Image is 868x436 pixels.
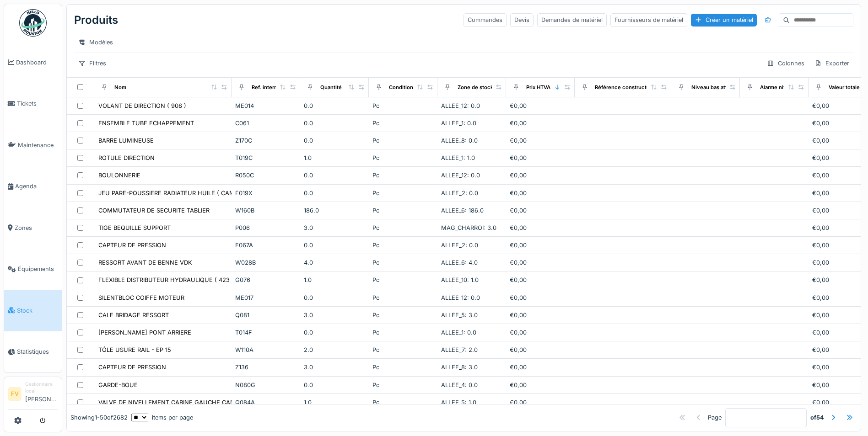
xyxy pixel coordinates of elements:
[235,189,297,197] div: F019X
[372,241,434,250] div: Pc
[4,207,62,249] a: Zones
[304,206,365,215] div: 186.0
[372,119,434,128] div: Pc
[441,224,496,231] span: MAG_CHARROI: 3.0
[537,13,607,27] div: Demandes de matériel
[441,102,480,109] span: ALLEE_12: 0.0
[235,363,297,372] div: Z136
[8,387,22,401] li: FV
[441,259,478,266] span: ALLEE_6: 4.0
[304,346,365,354] div: 2.0
[810,413,824,422] strong: of 54
[304,136,365,145] div: 0.0
[441,190,478,197] span: ALLEE_2: 0.0
[98,154,155,162] div: ROTULE DIRECTION
[510,381,571,389] div: €0,00
[510,241,571,250] div: €0,00
[98,363,166,372] div: CAPTEUR DE PRESSION
[25,381,58,407] li: [PERSON_NAME]
[304,101,365,110] div: 0.0
[510,189,571,197] div: €0,00
[4,249,62,290] a: Équipements
[98,293,184,302] div: SILENTBLOC COIFFE MOTEUR
[372,328,434,337] div: Pc
[252,84,280,91] div: Ref. interne
[760,84,806,91] div: Alarme niveau bas
[441,120,476,127] span: ALLEE_1: 0.0
[510,328,571,337] div: €0,00
[98,223,171,232] div: TIGE BEQUILLE SUPPORT
[304,223,365,232] div: 3.0
[4,290,62,331] a: Stock
[691,14,757,26] div: Créer un matériel
[235,276,297,284] div: G076
[304,154,365,162] div: 1.0
[304,189,365,197] div: 0.0
[4,124,62,166] a: Maintenance
[510,136,571,145] div: €0,00
[235,346,297,354] div: W110A
[441,154,475,161] span: ALLEE_1: 1.0
[235,223,297,232] div: P006
[510,223,571,232] div: €0,00
[510,119,571,128] div: €0,00
[320,84,342,91] div: Quantité
[372,363,434,372] div: Pc
[235,293,297,302] div: ME017
[510,276,571,284] div: €0,00
[526,84,550,91] div: Prix HTVA
[304,171,365,180] div: 0.0
[74,36,117,49] div: Modèles
[15,182,58,191] span: Agenda
[235,119,297,128] div: C061
[691,84,741,91] div: Niveau bas atteint ?
[235,258,297,267] div: W028B
[372,276,434,284] div: Pc
[98,101,186,110] div: VOLANT DE DIRECTION ( 908 )
[464,13,507,27] div: Commandes
[708,413,722,422] div: Page
[235,171,297,180] div: R050C
[372,206,434,215] div: Pc
[372,346,434,354] div: Pc
[98,189,262,197] div: JEU PARE-POUSSIERE RADIATEUR HUILE ( CAMION 480 )
[510,363,571,372] div: €0,00
[18,265,58,273] span: Équipements
[372,189,434,197] div: Pc
[372,101,434,110] div: Pc
[235,381,297,389] div: N080G
[441,276,479,283] span: ALLEE_10: 1.0
[610,13,687,27] div: Fournisseurs de matériel
[304,241,365,250] div: 0.0
[4,166,62,207] a: Agenda
[441,137,478,144] span: ALLEE_8: 0.0
[372,136,434,145] div: Pc
[131,413,193,422] div: items per page
[8,381,58,409] a: FV Gestionnaire local[PERSON_NAME]
[114,84,126,91] div: Nom
[17,99,58,108] span: Tickets
[235,206,297,215] div: W160B
[235,136,297,145] div: Z170C
[235,328,297,337] div: T014F
[98,311,169,319] div: CALE BRIDAGE RESSORT
[595,84,655,91] div: Référence constructeur
[4,331,62,373] a: Statistiques
[17,347,58,356] span: Statistiques
[510,293,571,302] div: €0,00
[235,101,297,110] div: ME014
[304,328,365,337] div: 0.0
[304,311,365,319] div: 3.0
[304,381,365,389] div: 0.0
[15,223,58,232] span: Zones
[98,241,166,250] div: CAPTEUR DE PRESSION
[19,9,47,37] img: Badge_color-CXgf-gQk.svg
[304,293,365,302] div: 0.0
[458,84,502,91] div: Zone de stockage
[441,346,478,353] span: ALLEE_7: 2.0
[304,258,365,267] div: 4.0
[763,57,809,70] div: Colonnes
[235,398,297,407] div: Q084A
[304,363,365,372] div: 3.0
[372,171,434,180] div: Pc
